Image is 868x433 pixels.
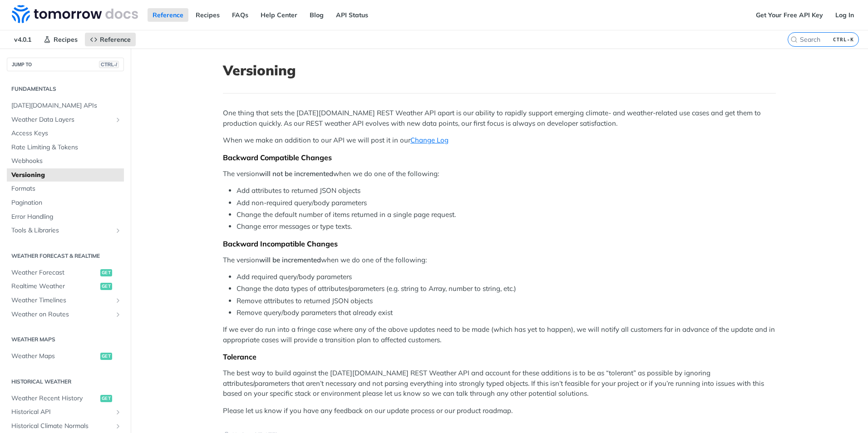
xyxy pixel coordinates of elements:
[11,171,122,180] span: Versioning
[11,198,122,207] span: Pagination
[39,33,83,46] a: Recipes
[223,153,776,162] div: Backward Compatible Changes
[7,378,124,386] h2: Historical Weather
[256,8,302,22] a: Help Center
[237,210,776,220] li: Change the default number of items returned in a single page request.
[223,325,776,345] p: If we ever do run into a fringe case where any of the above updates need to be made (which has ye...
[237,198,776,208] li: Add non-required query/body parameters
[7,224,124,237] a: Tools & LibrariesShow subpages for Tools & Libraries
[100,353,112,360] span: get
[331,8,373,22] a: API Status
[237,284,776,294] li: Change the data types of attributes/parameters (e.g. string to Array, number to string, etc.)
[7,405,124,419] a: Historical APIShow subpages for Historical API
[7,210,124,224] a: Error Handling
[11,184,122,193] span: Formats
[100,395,112,402] span: get
[410,136,449,144] a: Change Log
[223,135,776,146] p: When we make an addition to our API we will post it in our
[191,8,225,22] a: Recipes
[7,280,124,293] a: Realtime Weatherget
[114,423,122,430] button: Show subpages for Historical Climate Normals
[11,282,98,291] span: Realtime Weather
[223,169,776,179] p: The version when we do one of the following:
[223,108,776,128] p: One thing that sets the [DATE][DOMAIN_NAME] REST Weather API apart is our ability to rapidly supp...
[7,252,124,260] h2: Weather Forecast & realtime
[7,392,124,405] a: Weather Recent Historyget
[11,296,112,305] span: Weather Timelines
[11,310,112,319] span: Weather on Routes
[7,294,124,307] a: Weather TimelinesShow subpages for Weather Timelines
[259,256,321,264] strong: will be incremented
[148,8,188,22] a: Reference
[85,33,136,46] a: Reference
[830,8,859,22] a: Log In
[11,157,122,166] span: Webhooks
[11,115,112,124] span: Weather Data Layers
[259,169,333,178] strong: will not be incremented
[12,5,138,23] img: Tomorrow.io Weather API Docs
[237,296,776,306] li: Remove attributes to returned JSON objects
[227,8,253,22] a: FAQs
[7,196,124,210] a: Pagination
[114,311,122,318] button: Show subpages for Weather on Routes
[223,255,776,266] p: The version when we do one of the following:
[831,35,856,44] kbd: CTRL-K
[223,406,776,416] p: Please let us know if you have any feedback on our update process or our product roadmap.
[9,33,36,46] span: v4.0.1
[237,186,776,196] li: Add attributes to returned JSON objects
[305,8,329,22] a: Blog
[237,272,776,282] li: Add required query/body parameters
[11,143,122,152] span: Rate Limiting & Tokens
[7,182,124,196] a: Formats
[114,116,122,123] button: Show subpages for Weather Data Layers
[11,129,122,138] span: Access Keys
[7,141,124,154] a: Rate Limiting & Tokens
[237,221,776,232] li: Change error messages or type texts.
[7,419,124,433] a: Historical Climate NormalsShow subpages for Historical Climate Normals
[7,335,124,344] h2: Weather Maps
[100,269,112,276] span: get
[11,394,98,403] span: Weather Recent History
[223,62,776,79] h1: Versioning
[7,99,124,113] a: [DATE][DOMAIN_NAME] APIs
[7,85,124,93] h2: Fundamentals
[7,168,124,182] a: Versioning
[11,226,112,235] span: Tools & Libraries
[114,408,122,416] button: Show subpages for Historical API
[100,35,131,44] span: Reference
[11,268,98,277] span: Weather Forecast
[114,227,122,234] button: Show subpages for Tools & Libraries
[7,127,124,140] a: Access Keys
[99,61,119,68] span: CTRL-/
[7,349,124,363] a: Weather Mapsget
[790,36,798,43] svg: Search
[54,35,78,44] span: Recipes
[11,212,122,221] span: Error Handling
[11,422,112,431] span: Historical Climate Normals
[11,101,122,110] span: [DATE][DOMAIN_NAME] APIs
[100,283,112,290] span: get
[223,239,776,248] div: Backward Incompatible Changes
[11,352,98,361] span: Weather Maps
[223,368,776,399] p: The best way to build against the [DATE][DOMAIN_NAME] REST Weather API and account for these addi...
[7,266,124,280] a: Weather Forecastget
[751,8,828,22] a: Get Your Free API Key
[7,58,124,71] button: JUMP TOCTRL-/
[7,308,124,321] a: Weather on RoutesShow subpages for Weather on Routes
[223,352,776,361] div: Tolerance
[7,154,124,168] a: Webhooks
[7,113,124,127] a: Weather Data LayersShow subpages for Weather Data Layers
[114,297,122,304] button: Show subpages for Weather Timelines
[237,308,776,318] li: Remove query/body parameters that already exist
[11,408,112,417] span: Historical API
